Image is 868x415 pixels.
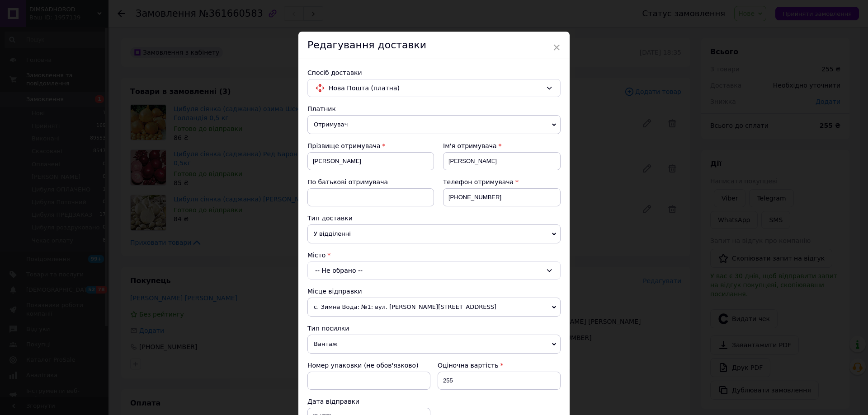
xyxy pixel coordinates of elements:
div: Номер упаковки (не обов'язково) [307,361,430,370]
span: Ім'я отримувача [443,142,497,149]
span: Телефон отримувача [443,178,514,186]
div: Місто [307,251,561,260]
span: Тип посилки [307,325,349,332]
span: Прізвище отримувача [307,142,381,149]
div: -- Не обрано -- [307,261,561,280]
span: с. Зимна Вода: №1: вул. [PERSON_NAME][STREET_ADDRESS] [307,298,561,317]
span: Нова Пошта (платна) [329,83,542,93]
div: Оціночна вартість [438,361,561,370]
span: Тип доставки [307,214,353,222]
div: Спосіб доставки [307,68,561,77]
div: Редагування доставки [298,32,570,59]
span: У відділенні [307,224,561,243]
span: Платник [307,105,336,112]
input: +380 [443,188,561,206]
span: Вантаж [307,335,561,354]
span: × [552,40,561,55]
span: Місце відправки [307,288,362,295]
span: По батькові отримувача [307,178,388,186]
div: Дата відправки [307,397,430,406]
span: Отримувач [307,115,561,134]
